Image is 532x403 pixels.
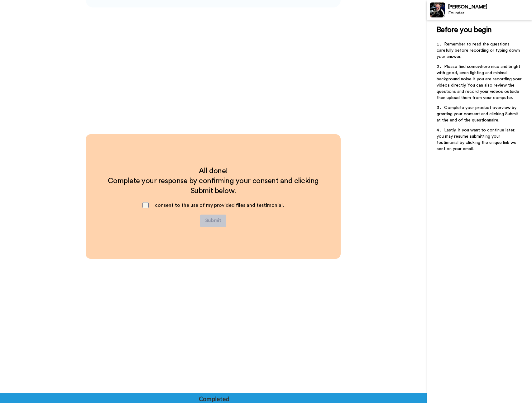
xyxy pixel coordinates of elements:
[448,4,532,10] div: [PERSON_NAME]
[152,203,284,208] span: I consent to the use of my provided files and testimonial.
[199,167,228,175] span: All done!
[200,215,226,227] button: Submit
[199,394,229,403] div: Completed
[437,64,523,100] span: Please find somewhere nice and bright with good, even lighting and minimal background noise if yo...
[437,128,518,151] span: Lastly, if you want to continue later, you may resume submitting your testimonial by clicking the...
[437,42,521,59] span: Remember to read the questions carefully before recording or typing down your answer.
[437,26,492,34] span: Before you begin
[437,106,520,122] span: Complete your product overview by granting your consent and clicking Submit at the end of the que...
[108,177,321,195] span: Complete your response by confirming your consent and clicking Submit below.
[448,11,532,16] div: Founder
[430,2,445,17] img: Profile Image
